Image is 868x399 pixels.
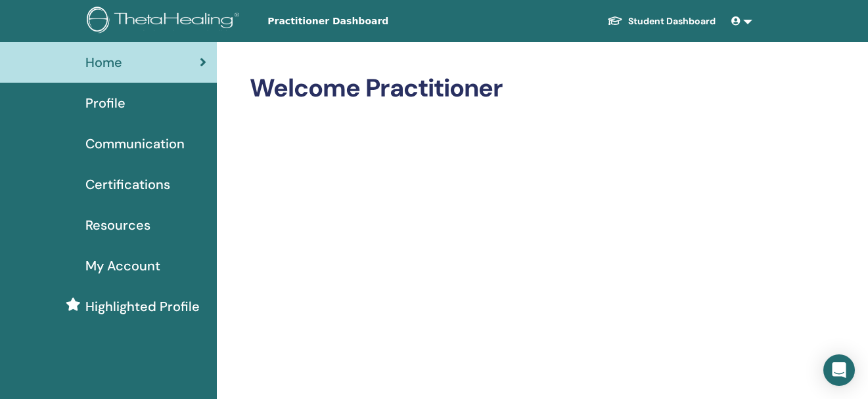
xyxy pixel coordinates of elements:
span: Resources [85,215,150,235]
div: Open Intercom Messenger [823,354,855,386]
img: graduation-cap-white.svg [607,15,623,26]
span: Practitioner Dashboard [267,14,465,28]
span: Highlighted Profile [85,297,200,316]
span: Profile [85,93,126,113]
span: Home [85,52,122,72]
h2: Welcome Practitioner [250,73,750,104]
img: logo.png [87,7,244,36]
span: My Account [85,256,160,276]
a: Student Dashboard [597,9,726,33]
span: Certifications [85,175,170,194]
span: Communication [85,134,185,154]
